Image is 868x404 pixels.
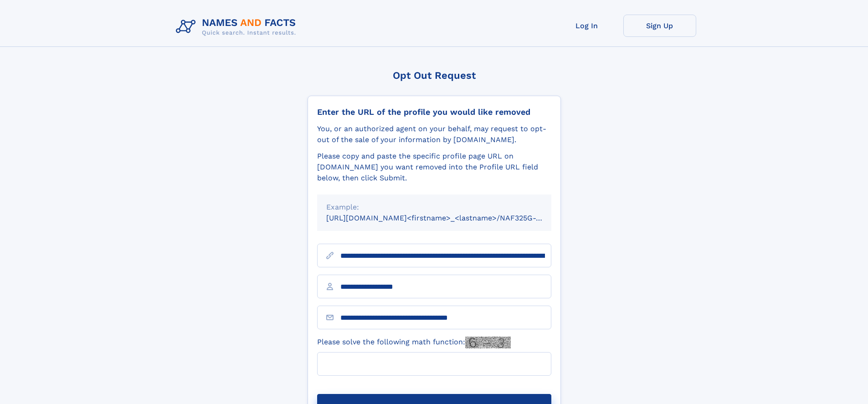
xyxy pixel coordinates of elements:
[326,202,542,213] div: Example:
[326,214,569,222] small: [URL][DOMAIN_NAME]<firstname>_<lastname>/NAF325G-xxxxxxxx
[317,123,551,145] div: You, or an authorized agent on your behalf, may request to opt-out of the sale of your informatio...
[317,151,551,184] div: Please copy and paste the specific profile page URL on [DOMAIN_NAME] you want removed into the Pr...
[317,337,511,348] label: Please solve the following math function:
[623,15,696,37] a: Sign Up
[550,15,623,37] a: Log In
[172,15,303,39] img: Logo Names and Facts
[317,107,551,117] div: Enter the URL of the profile you would like removed
[308,70,561,81] div: Opt Out Request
